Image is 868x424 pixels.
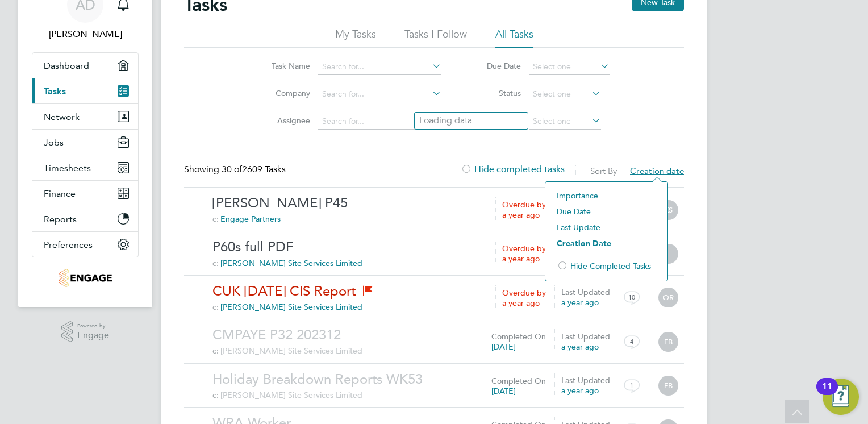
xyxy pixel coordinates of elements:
[502,243,546,253] label: Overdue by
[212,371,678,388] a: Holiday Breakdown Reports WK53
[44,214,77,225] span: Reports
[502,298,540,308] span: a year ago
[222,164,242,175] span: 30 of
[212,326,678,344] a: CMPAYE P32 202312
[77,321,109,331] span: Powered by
[529,59,610,75] input: Select one
[220,390,362,400] span: [PERSON_NAME] Site Services Limited
[212,258,219,268] span: c:
[491,331,546,342] label: Completed On
[529,86,601,102] input: Select one
[77,331,109,340] span: Engage
[32,269,139,287] a: Go to home page
[502,199,546,210] label: Overdue by
[44,163,91,173] span: Timesheets
[551,219,662,235] li: Last update
[44,86,66,97] span: Tasks
[44,60,89,71] span: Dashboard
[491,342,516,352] span: [DATE]
[212,282,678,300] a: CUK [DATE] CIS Report
[470,61,521,71] label: Due Date
[618,375,645,396] span: 1
[415,113,528,129] li: Loading data
[561,385,599,396] span: a year ago
[44,137,64,148] span: Jobs
[561,331,616,342] label: Last Updated
[259,88,310,98] label: Company
[561,297,599,307] span: a year ago
[259,61,310,71] label: Task Name
[32,27,139,41] span: Alexandra Dlustus
[630,165,684,176] span: Creation date
[618,286,645,308] span: 10
[44,239,93,250] span: Preferences
[658,376,678,396] span: FB
[212,214,219,224] span: c:
[823,379,859,415] button: Open Resource Center, 11 new notifications
[658,332,678,352] span: FB
[32,130,138,155] button: Jobs
[44,188,76,199] span: Finance
[32,181,138,206] button: Finance
[318,59,441,75] input: Search for...
[222,164,286,175] span: 2609 Tasks
[335,27,376,48] li: My Tasks
[491,376,546,386] label: Completed On
[220,258,362,268] span: [PERSON_NAME] Site Services Limited
[557,261,651,271] label: Hide completed tasks
[32,53,138,78] a: Dashboard
[61,321,110,343] a: Powered byEngage
[404,27,467,48] li: Tasks I Follow
[561,287,616,297] label: Last Updated
[618,331,645,352] span: 4
[32,104,138,129] button: Network
[32,232,138,257] button: Preferences
[259,115,310,126] label: Assignee
[44,111,80,122] span: Network
[318,86,441,102] input: Search for...
[529,114,601,130] input: Select one
[491,386,516,396] span: [DATE]
[495,27,533,48] li: All Tasks
[502,288,546,298] label: Overdue by
[212,238,678,256] a: P60s full PDF
[551,236,662,252] li: Creation date
[822,386,832,401] div: 11
[461,164,565,175] label: Hide completed tasks
[212,346,219,356] span: c:
[470,88,521,98] label: Status
[212,194,678,212] a: [PERSON_NAME] P45
[220,302,362,312] span: [PERSON_NAME] Site Services Limited
[32,155,138,180] button: Timesheets
[551,203,662,219] li: Due date
[502,253,540,264] span: a year ago
[551,188,662,203] li: Importance
[220,214,281,224] span: Engage Partners
[658,288,678,307] span: OR
[220,346,362,356] span: [PERSON_NAME] Site Services Limited
[32,206,138,231] button: Reports
[561,375,616,385] label: Last Updated
[212,302,219,312] span: c:
[590,165,617,176] label: Sort By
[184,164,288,176] div: Showing
[59,269,111,287] img: carmichael-logo-retina.png
[658,200,678,220] span: KS
[318,114,441,130] input: Search for...
[502,210,540,220] span: a year ago
[32,78,138,103] a: Tasks
[561,342,599,352] span: a year ago
[212,390,219,400] span: c:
